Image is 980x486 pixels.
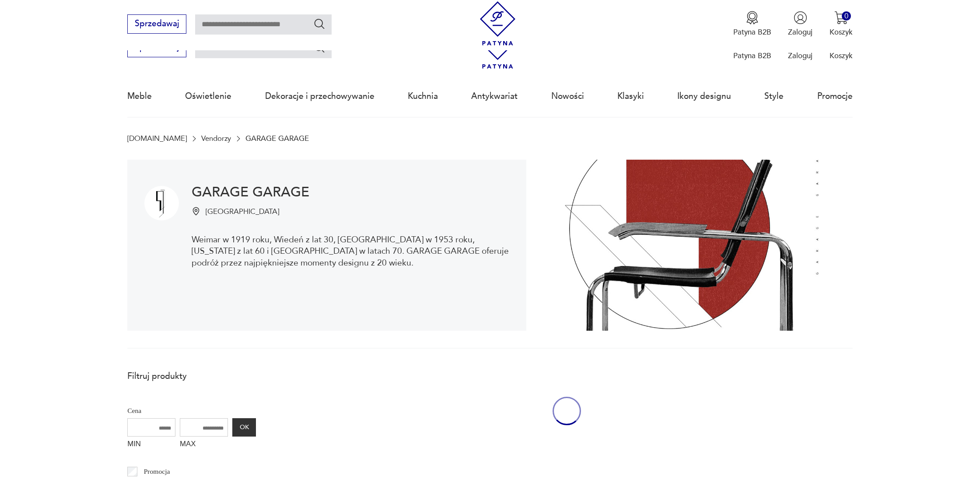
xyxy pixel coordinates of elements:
p: Zaloguj [788,27,812,37]
p: Zaloguj [788,51,812,61]
a: Antykwariat [471,76,518,116]
button: Zaloguj [788,11,812,37]
img: GARAGE GARAGE [526,160,853,331]
p: Koszyk [829,51,853,61]
p: Weimar w 1919 roku, Wiedeń z lat 30, [GEOGRAPHIC_DATA] w 1953 roku, [US_STATE] z lat 60 i [GEOGRA... [192,234,510,269]
div: oval-loading [553,365,581,457]
p: GARAGE GARAGE [245,134,309,143]
p: [GEOGRAPHIC_DATA] [206,207,279,217]
a: Meble [127,76,152,116]
div: 0 [842,11,851,21]
a: Nowości [551,76,584,116]
p: Koszyk [829,27,853,37]
a: Style [764,76,784,116]
img: Ikona koszyka [834,11,848,24]
a: Sprzedawaj [127,21,186,28]
a: Oświetlenie [185,76,231,116]
label: MIN [127,437,175,453]
img: Ikonka użytkownika [794,11,807,24]
a: [DOMAIN_NAME] [127,134,187,143]
img: GARAGE GARAGE [144,186,179,220]
a: Klasyki [617,76,644,116]
button: OK [232,418,256,437]
p: Patyna B2B [733,27,771,37]
a: Dekoracje i przechowywanie [265,76,374,116]
a: Vendorzy [201,134,231,143]
a: Kuchnia [408,76,438,116]
button: Patyna B2B [733,11,771,37]
button: Sprzedawaj [127,14,186,34]
label: MAX [180,437,228,453]
h1: GARAGE GARAGE [192,186,510,199]
p: Filtruj produkty [127,371,256,382]
a: Sprzedawaj [127,45,186,52]
img: Ikonka pinezki mapy [192,207,200,216]
p: Promocja [144,466,170,477]
button: 0Koszyk [829,11,853,37]
button: Szukaj [313,17,326,30]
p: Cena [127,405,256,416]
img: Patyna - sklep z meblami i dekoracjami vintage [476,1,520,45]
button: Szukaj [313,41,326,54]
a: Ikona medaluPatyna B2B [733,11,771,37]
a: Promocje [817,76,853,116]
img: Ikona medalu [745,11,759,24]
a: Ikony designu [677,76,731,116]
p: Patyna B2B [733,51,771,61]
